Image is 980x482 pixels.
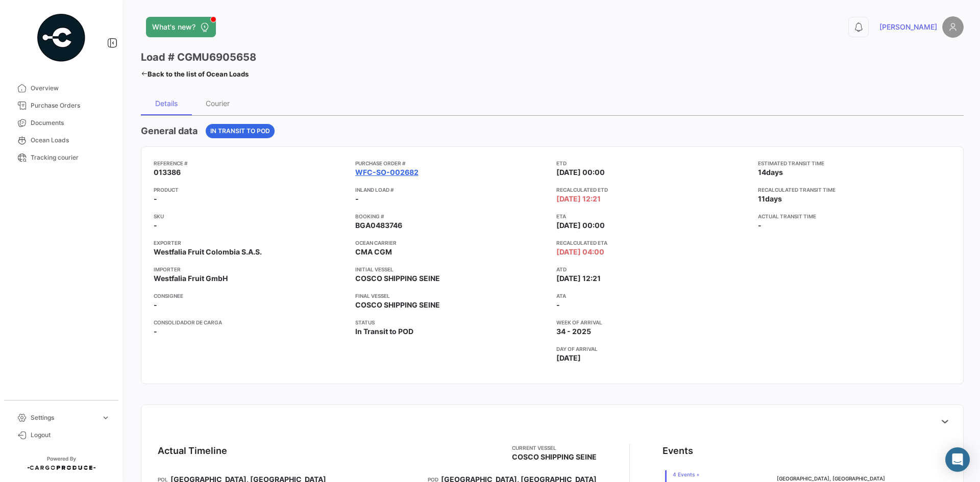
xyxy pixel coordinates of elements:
span: Documents [31,118,110,128]
span: BGA0483746 [355,220,402,231]
span: Logout [31,430,110,440]
app-card-info-title: Ocean Carrier [355,239,549,247]
span: [DATE] 12:21 [556,273,601,284]
a: Purchase Orders [8,97,114,114]
app-card-info-title: Status [355,318,549,326]
span: - [758,221,762,230]
span: Ocean Loads [31,136,110,145]
app-card-info-title: Inland Load # [355,186,549,194]
app-card-info-title: SKU [154,212,347,220]
span: Settings [31,413,97,422]
app-card-info-title: Initial Vessel [355,265,549,273]
span: 4 Events + [673,470,726,478]
span: [DATE] 00:00 [556,167,605,177]
span: COSCO SHIPPING SEINE [512,452,597,462]
div: Details [155,99,178,108]
span: days [765,194,782,203]
div: Open Intercom Messenger [945,447,970,472]
a: Ocean Loads [8,132,114,149]
div: Actual Timeline [158,444,227,458]
span: [DATE] 12:21 [556,194,601,204]
span: Tracking courier [31,153,110,162]
app-card-info-title: Estimated transit time [758,159,951,167]
span: Westfalia Fruit GmbH [154,273,228,284]
span: days [766,168,783,176]
span: COSCO SHIPPING SEINE [355,273,440,284]
app-card-info-title: Recalculated transit time [758,186,951,194]
app-card-info-title: Consignee [154,292,347,300]
span: Purchase Orders [31,101,110,110]
app-card-info-title: ETD [556,159,750,167]
div: Events [663,444,693,458]
app-card-info-title: Day of arrival [556,345,750,353]
a: Tracking courier [8,149,114,166]
span: - [154,194,157,204]
app-card-info-title: Final Vessel [355,292,549,300]
span: expand_more [101,413,110,422]
app-card-info-title: Current Vessel [512,444,597,452]
span: - [556,300,560,310]
a: Documents [8,114,114,132]
span: [DATE] 04:00 [556,247,604,257]
span: COSCO SHIPPING SEINE [355,300,440,310]
app-card-info-title: ETA [556,212,750,220]
app-card-info-title: Recalculated ETA [556,239,750,247]
span: 013386 [154,167,181,177]
h3: Load # CGMU6905658 [141,50,256,64]
app-card-info-title: Recalculated ETD [556,186,750,194]
app-card-info-title: ATA [556,292,750,300]
app-card-info-title: Consolidador de Carga [154,318,347,326]
app-card-info-title: Week of arrival [556,318,750,326]
span: [DATE] 00:00 [556,220,605,231]
a: Overview [8,80,114,97]
span: 14 [758,168,766,176]
span: [DATE] [556,353,581,363]
div: Courier [206,99,230,108]
img: powered-by.png [36,12,87,63]
app-card-info-title: Purchase Order # [355,159,549,167]
app-card-info-title: Actual transit time [758,212,951,220]
span: In Transit to POD [355,326,413,337]
app-card-info-title: ATD [556,265,750,273]
app-card-info-title: Booking # [355,212,549,220]
app-card-info-title: Exporter [154,239,347,247]
span: In Transit to POD [210,126,270,136]
a: WFC-SO-002682 [355,167,419,177]
h4: General data [141,124,198,138]
span: - [154,300,157,310]
span: 34 - 2025 [556,326,591,337]
button: What's new? [146,17,216,37]
app-card-info-title: Reference # [154,159,347,167]
app-card-info-title: Importer [154,265,347,273]
a: Back to the list of Ocean Loads [141,67,249,81]
span: - [154,326,157,337]
span: [PERSON_NAME] [879,22,937,32]
span: Overview [31,84,110,93]
img: placeholder-user.png [942,16,964,38]
span: CMA CGM [355,247,392,257]
span: 11 [758,194,765,203]
app-card-info-title: Product [154,186,347,194]
span: What's new? [152,22,195,32]
span: - [154,220,157,231]
span: Westfalia Fruit Colombia S.A.S. [154,247,262,257]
